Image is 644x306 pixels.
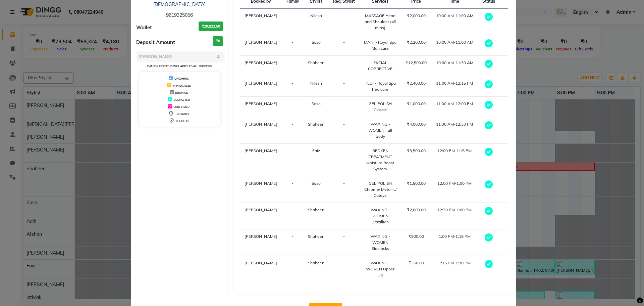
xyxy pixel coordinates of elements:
[175,112,190,116] span: TENTATIVE
[329,35,360,56] td: -
[405,148,427,154] div: ₹3,500.00
[282,76,303,97] td: -
[405,207,427,213] div: ₹2,600.00
[199,21,223,31] h3: ₹20,822.50
[364,180,397,199] div: GEL POLISH Chrome/ Metallic/ Cateye
[282,256,303,282] td: -
[240,203,282,229] td: [PERSON_NAME]
[310,13,322,18] span: Nilesh
[364,148,397,172] div: REDKEN TREATMENT Moisture Boost System
[282,117,303,144] td: -
[364,60,397,72] div: FACIAL CORRECTIVE
[431,203,478,229] td: 12:30 PM-1:00 PM
[329,144,360,176] td: -
[282,97,303,117] td: -
[364,39,397,51] div: MANI - Royal Spa Manicure
[431,9,478,35] td: 10:00 AM-11:00 AM
[308,122,324,127] span: Shaheen
[176,119,189,123] span: CHECK-IN
[405,13,427,19] div: ₹2,000.00
[312,181,321,186] span: Soso
[310,81,322,86] span: Nilesh
[364,260,397,278] div: WAXING - WOMEN Upper Lip
[173,84,191,87] span: IN PROGRESS
[136,39,175,46] span: Deposit Amount
[431,256,478,282] td: 1:15 PM-1:30 PM
[308,60,324,65] span: Shaheen
[364,207,397,225] div: WAXING - WOMEN Brazillian
[405,121,427,127] div: ₹4,000.00
[329,203,360,229] td: -
[364,233,397,252] div: WAXING - WOMEN Sidelocks
[282,203,303,229] td: -
[329,176,360,203] td: -
[364,13,397,31] div: MASSAGE Head and Shoulder (45 mins)
[174,77,189,80] span: UPCOMING
[240,256,282,282] td: [PERSON_NAME]
[240,9,282,35] td: [PERSON_NAME]
[405,101,427,107] div: ₹1,000.00
[431,76,478,97] td: 11:00 AM-12:15 PM
[312,148,320,153] span: Faiz
[329,117,360,144] td: -
[282,229,303,256] td: -
[405,39,427,45] div: ₹2,200.00
[405,80,427,86] div: ₹2,400.00
[174,98,190,101] span: COMPLETED
[405,233,427,239] div: ₹500.00
[431,56,478,76] td: 10:00 AM-11:30 AM
[431,229,478,256] td: 1:00 PM-1:15 PM
[240,76,282,97] td: [PERSON_NAME]
[329,56,360,76] td: -
[431,144,478,176] td: 12:00 PM-1:15 PM
[364,101,397,113] div: GEL POLISH Classic
[213,36,223,46] h3: ₹0
[282,144,303,176] td: -
[329,97,360,117] td: -
[282,56,303,76] td: -
[312,101,321,106] span: Soso
[240,97,282,117] td: [PERSON_NAME]
[166,12,193,18] span: 9619325056
[147,64,212,68] small: Change in status will apply to all services.
[308,260,324,265] span: Shaheen
[175,91,188,94] span: DROPPED
[329,256,360,282] td: -
[240,35,282,56] td: [PERSON_NAME]
[431,35,478,56] td: 10:00 AM-11:00 AM
[431,176,478,203] td: 12:00 PM-1:00 PM
[136,24,152,32] span: Wallet
[240,176,282,203] td: [PERSON_NAME]
[364,80,397,92] div: PEDI - Royal Spa Pedicure
[308,234,324,239] span: Shaheen
[240,56,282,76] td: [PERSON_NAME]
[240,229,282,256] td: [PERSON_NAME]
[405,180,427,186] div: ₹1,500.00
[364,121,397,139] div: WAXING - WOMEN Full Body
[240,117,282,144] td: [PERSON_NAME]
[405,260,427,266] div: ₹350.00
[431,97,478,117] td: 11:00 AM-12:00 PM
[329,9,360,35] td: -
[282,176,303,203] td: -
[240,144,282,176] td: [PERSON_NAME]
[282,35,303,56] td: -
[173,105,190,108] span: CONFIRMED
[405,60,427,66] div: ₹12,500.00
[329,76,360,97] td: -
[282,9,303,35] td: -
[312,40,321,45] span: Soso
[329,229,360,256] td: -
[431,117,478,144] td: 11:30 AM-12:30 PM
[308,207,324,212] span: Shaheen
